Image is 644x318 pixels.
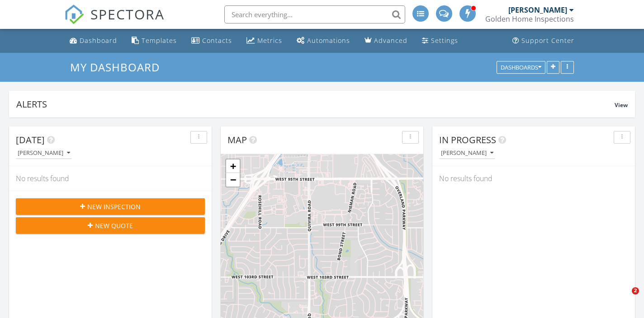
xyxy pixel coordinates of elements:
[432,166,635,191] div: No results found
[257,36,282,45] div: Metrics
[227,134,247,146] span: Map
[128,33,180,49] a: Templates
[87,202,141,211] span: New Inspection
[9,166,212,191] div: No results found
[66,33,121,49] a: Dashboard
[361,33,411,49] a: Advanced
[95,221,133,230] span: New Quote
[243,33,286,49] a: Metrics
[485,14,574,23] div: Golden Home Inspections
[615,101,628,109] span: View
[497,61,545,74] button: Dashboards
[224,5,405,23] input: Search everything...
[508,5,567,14] div: [PERSON_NAME]
[439,134,496,146] span: In Progress
[307,36,350,45] div: Automations
[202,36,232,45] div: Contacts
[521,36,574,45] div: Support Center
[80,36,117,45] div: Dashboard
[64,5,84,24] img: The Best Home Inspection Software - Spectora
[509,33,578,49] a: Support Center
[16,147,72,159] button: [PERSON_NAME]
[16,98,615,110] div: Alerts
[16,217,205,234] button: New Quote
[142,36,177,45] div: Templates
[226,159,240,173] a: Zoom in
[90,5,165,23] span: SPECTORA
[16,134,45,146] span: [DATE]
[632,287,639,295] span: 2
[441,150,493,156] div: [PERSON_NAME]
[18,150,70,156] div: [PERSON_NAME]
[613,287,635,309] iframe: Intercom live chat
[501,64,541,70] div: Dashboards
[431,36,458,45] div: Settings
[16,198,205,215] button: New Inspection
[70,60,167,75] a: My Dashboard
[64,12,165,31] a: SPECTORA
[418,33,462,49] a: Settings
[188,33,236,49] a: Contacts
[226,173,240,187] a: Zoom out
[293,33,354,49] a: Automations (Advanced)
[439,147,495,159] button: [PERSON_NAME]
[374,36,407,45] div: Advanced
